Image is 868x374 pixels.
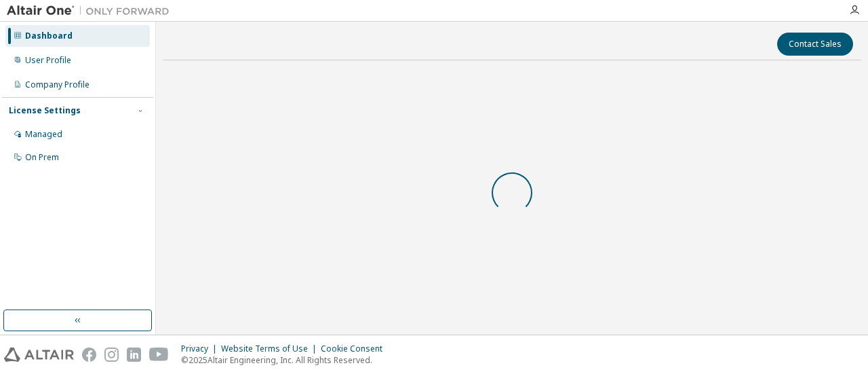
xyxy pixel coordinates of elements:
p: © 2025 Altair Engineering, Inc. All Rights Reserved. [181,354,391,366]
button: Contact Sales [777,33,853,56]
img: youtube.svg [149,348,169,362]
div: License Settings [9,105,81,116]
div: Managed [25,129,62,140]
img: Altair One [7,4,176,18]
div: Company Profile [25,79,90,90]
img: altair_logo.svg [4,348,74,362]
div: Website Terms of Use [221,343,321,354]
img: facebook.svg [82,348,96,362]
img: linkedin.svg [127,348,141,362]
img: instagram.svg [104,348,119,362]
div: User Profile [25,55,71,66]
div: Cookie Consent [321,343,391,354]
div: Privacy [181,343,221,354]
div: Dashboard [25,31,73,41]
div: On Prem [25,152,59,163]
